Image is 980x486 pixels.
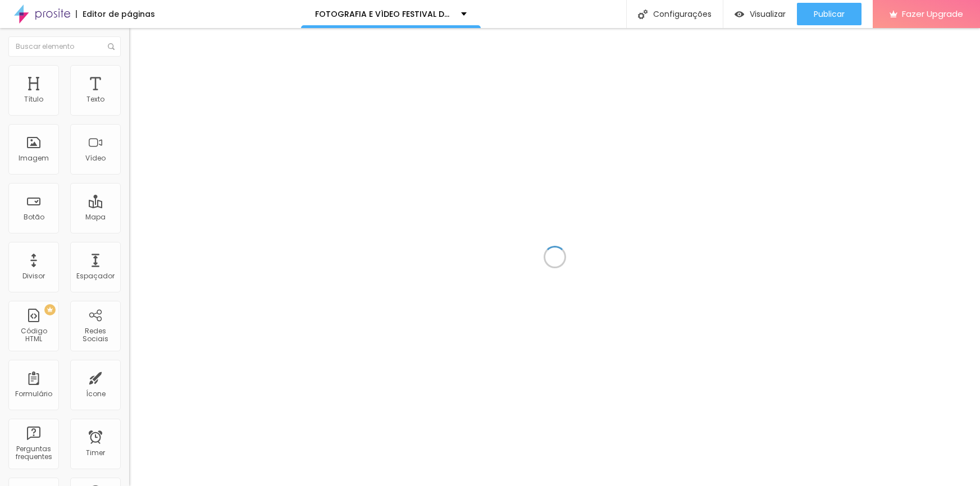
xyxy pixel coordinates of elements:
span: Fazer Upgrade [902,9,963,19]
div: Título [24,95,43,103]
div: Timer [86,449,105,457]
div: Espaçador [76,272,115,280]
button: Visualizar [723,3,797,25]
div: Código HTML [11,327,56,343]
input: Buscar elemento [8,36,121,57]
div: Mapa [85,213,106,221]
div: Botão [24,213,44,221]
div: Redes Sociais [73,327,117,343]
p: FOTOGRAFIA E VÍDEO FESTIVAL DE DANÇA CCS 2025 [315,10,453,18]
span: Visualizar [750,10,786,19]
img: Icone [108,43,115,50]
div: Formulário [15,390,52,398]
div: Imagem [19,154,49,162]
div: Ícone [86,390,106,398]
img: Icone [638,10,648,19]
div: Texto [86,95,104,103]
button: Publicar [797,3,862,25]
div: Vídeo [85,154,106,162]
img: view-1.svg [735,10,744,19]
span: Publicar [814,10,845,19]
div: Perguntas frequentes [11,445,56,461]
div: Divisor [22,272,45,280]
div: Editor de páginas [76,10,155,18]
